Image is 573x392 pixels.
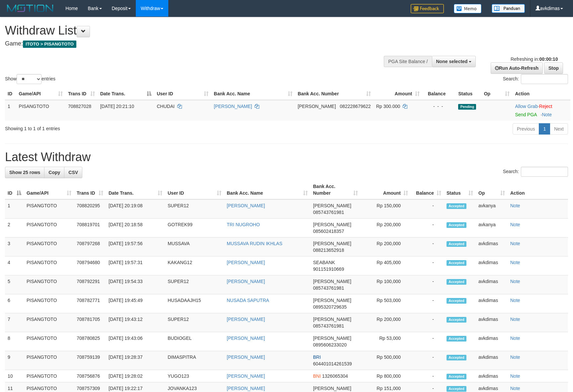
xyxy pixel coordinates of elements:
span: · [515,104,539,109]
a: Note [510,241,520,246]
select: Showentries [17,74,41,84]
td: 10 [5,370,24,382]
th: User ID: activate to sort column ascending [165,180,224,199]
span: [PERSON_NAME] [313,279,351,284]
button: None selected [432,56,476,67]
td: avkdimas [476,332,508,351]
span: Copy 085743761981 to clipboard [313,323,344,329]
td: 708759139 [74,351,106,370]
th: Date Trans.: activate to sort column descending [98,88,154,100]
img: Feedback.jpg [411,4,444,13]
a: Show 25 rows [5,167,44,178]
td: [DATE] 20:19:08 [106,199,165,219]
td: - [411,351,444,370]
a: Copy [44,167,64,178]
h1: Latest Withdraw [5,150,568,164]
td: KAKANG12 [165,256,224,275]
td: - [411,238,444,256]
span: Copy 088213652918 to clipboard [313,247,344,253]
span: Accepted [447,386,466,392]
a: Note [510,260,520,265]
span: Rp 300.000 [376,104,400,109]
td: [DATE] 19:28:02 [106,370,165,382]
th: Amount: activate to sort column ascending [361,180,411,199]
th: Op: activate to sort column ascending [476,180,508,199]
a: CSV [64,167,82,178]
span: Accepted [447,222,466,228]
a: Stop [544,62,563,74]
a: Reject [539,104,552,109]
span: BNI [313,373,321,379]
td: avkdimas [476,294,508,313]
td: avkdimas [476,238,508,256]
span: [PERSON_NAME] [313,298,351,303]
td: 1 [5,199,24,219]
td: YUGO123 [165,370,224,382]
td: Rp 503,000 [361,294,411,313]
span: 708827028 [68,104,91,109]
td: PISANGTOTO [24,370,74,382]
td: Rp 100,000 [361,275,411,294]
a: Note [510,203,520,208]
th: Bank Acc. Name: activate to sort column ascending [211,88,295,100]
td: PISANGTOTO [24,219,74,238]
th: Balance [422,88,456,100]
a: Note [510,354,520,360]
td: PISANGTOTO [24,275,74,294]
span: Copy 082228679622 to clipboard [340,104,370,109]
td: Rp 53,000 [361,332,411,351]
span: [PERSON_NAME] [313,203,351,208]
a: Note [510,386,520,391]
a: [PERSON_NAME] [227,336,265,341]
span: Accepted [447,298,466,304]
span: Accepted [447,241,466,247]
th: ID [5,88,16,100]
td: [DATE] 19:43:06 [106,332,165,351]
span: Pending [458,104,476,110]
td: Rp 500,000 [361,351,411,370]
td: 7 [5,313,24,332]
th: Op: activate to sort column ascending [481,88,513,100]
span: CSV [68,170,78,175]
td: SUPER12 [165,275,224,294]
th: Trans ID: activate to sort column ascending [65,88,98,100]
td: - [411,199,444,219]
a: Note [510,298,520,303]
td: 708756876 [74,370,106,382]
td: PISANGTOTO [24,332,74,351]
strong: 00:00:10 [539,56,558,62]
th: Bank Acc. Name: activate to sort column ascending [224,180,310,199]
span: Copy 901151910669 to clipboard [313,266,344,272]
span: Accepted [447,355,466,360]
th: Amount: activate to sort column ascending [373,88,422,100]
img: MOTION_logo.png [5,3,55,13]
td: [DATE] 19:54:33 [106,275,165,294]
td: - [411,275,444,294]
td: PISANGTOTO [16,100,65,121]
a: Note [510,373,520,379]
td: PISANGTOTO [24,238,74,256]
td: - [411,219,444,238]
span: Copy 0895320729635 to clipboard [313,304,347,310]
span: [PERSON_NAME] [313,336,351,341]
td: avkdimas [476,256,508,275]
td: Rp 200,000 [361,219,411,238]
span: Copy [48,170,60,175]
label: Search: [503,74,568,84]
span: Copy 085743761981 to clipboard [313,210,344,215]
td: - [411,370,444,382]
a: NUSADA SAPUTRA [227,298,269,303]
div: Showing 1 to 1 of 1 entries [5,123,234,132]
td: SUPER12 [165,313,224,332]
span: [DATE] 20:21:10 [100,104,134,109]
img: Button%20Memo.svg [454,4,482,13]
td: avkdimas [476,370,508,382]
label: Search: [503,167,568,177]
h1: Withdraw List [5,24,375,37]
td: 708781705 [74,313,106,332]
span: Accepted [447,203,466,209]
th: Balance: activate to sort column ascending [411,180,444,199]
td: avkanya [476,199,508,219]
span: BRI [313,354,321,360]
th: Bank Acc. Number: activate to sort column ascending [310,180,361,199]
